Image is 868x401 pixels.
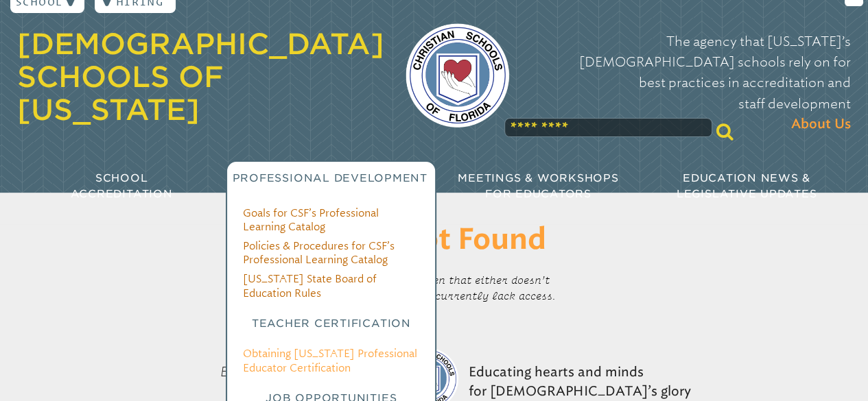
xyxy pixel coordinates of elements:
[406,23,510,127] img: csf-logo-web-colors.png
[17,27,384,127] a: [DEMOGRAPHIC_DATA] Schools of [US_STATE]
[458,171,618,200] span: Meetings & Workshops for Educators
[243,239,395,266] a: Policies & Procedures for CSF’s Professional Learning Catalog
[99,224,769,257] h1: Page Not Found
[220,267,647,309] p: You’ve reached a screen that either doesn’t exist or for which you currently lack access.
[243,316,420,332] h3: Teacher Certification
[530,32,851,136] p: The agency that [US_STATE]’s [DEMOGRAPHIC_DATA] schools rely on for best practices in accreditati...
[233,171,427,184] span: Professional Development
[243,347,417,374] a: Obtaining [US_STATE] Professional Educator Certification
[243,206,379,233] a: Goals for CSF’s Professional Learning Catalog
[243,272,377,299] a: [US_STATE] State Board of Education Rules
[71,171,173,200] span: School Accreditation
[677,171,817,200] span: Education News & Legislative Updates
[791,114,851,135] span: About Us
